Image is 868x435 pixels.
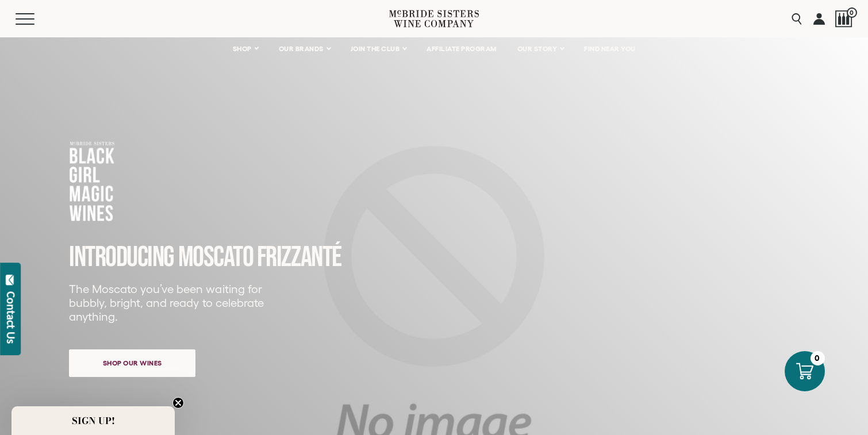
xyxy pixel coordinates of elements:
[172,397,184,409] button: Close teaser
[16,13,57,25] button: Mobile Menu Trigger
[584,45,636,53] span: FIND NEAR YOU
[5,291,17,344] div: Contact Us
[419,37,504,60] a: AFFILIATE PROGRAM
[847,7,857,18] span: 0
[69,240,174,275] span: INTRODUCING
[11,406,175,435] div: SIGN UP!Close teaser
[69,349,195,377] a: Shop our wines
[343,37,414,60] a: JOIN THE CLUB
[517,45,558,53] span: OUR STORY
[811,351,825,365] div: 0
[257,240,341,275] span: FRIZZANTé
[225,37,266,60] a: SHOP
[577,37,643,60] a: FIND NEAR YOU
[178,240,254,275] span: MOSCATO
[271,37,337,60] a: OUR BRANDS
[351,45,400,53] span: JOIN THE CLUB
[83,352,182,374] span: Shop our wines
[510,37,571,60] a: OUR STORY
[233,45,252,53] span: SHOP
[427,45,497,53] span: AFFILIATE PROGRAM
[72,414,115,428] span: SIGN UP!
[69,282,271,324] p: The Moscato you’ve been waiting for bubbly, bright, and ready to celebrate anything.
[279,45,324,53] span: OUR BRANDS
